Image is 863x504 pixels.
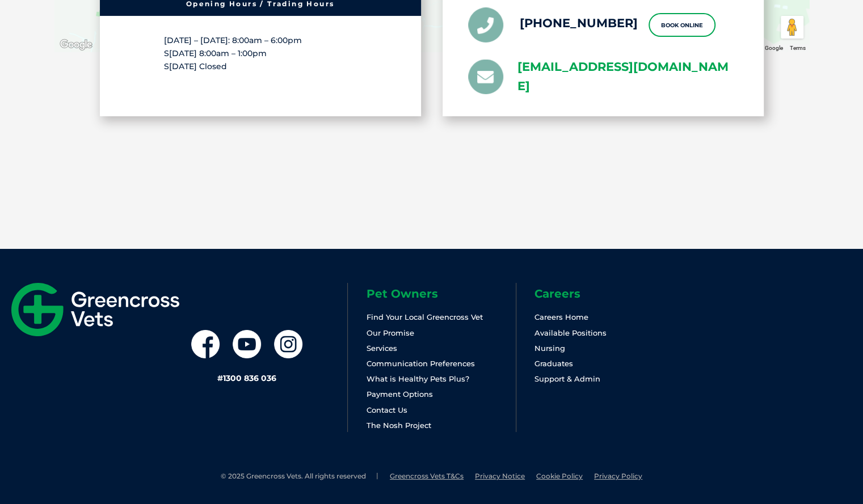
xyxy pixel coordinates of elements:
h6: Careers [534,288,684,299]
a: Nursing [534,344,565,353]
a: [EMAIL_ADDRESS][DOMAIN_NAME] [517,57,738,97]
a: Services [366,344,397,353]
a: Communication Preferences [366,359,474,368]
a: Graduates [534,359,573,368]
a: Find Your Local Greencross Vet [366,312,482,321]
a: The Nosh Project [366,421,431,430]
a: [PHONE_NUMBER] [520,15,638,29]
a: Our Promise [366,328,414,337]
a: Book Online [649,13,715,37]
a: Privacy Policy [594,472,642,480]
a: Support & Admin [534,374,600,383]
h6: Pet Owners [366,288,515,299]
a: What is Healthy Pets Plus? [366,374,469,383]
a: Contact Us [366,405,407,414]
p: [DATE] – [DATE]: 8:00am – 6:00pm S[DATE] 8:00am – 1:00pm S[DATE] Closed [164,34,357,74]
span: # [217,373,223,383]
a: Careers Home [534,312,588,321]
a: Cookie Policy [536,472,583,480]
a: Payment Options [366,389,432,399]
a: #1300 836 036 [217,373,276,383]
a: Greencross Vets T&Cs [390,472,464,480]
a: Privacy Notice [475,472,525,480]
h6: Opening Hours / Trading Hours [106,1,415,7]
li: © 2025 Greencross Vets. All rights reserved [221,472,378,481]
a: Available Positions [534,328,607,337]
